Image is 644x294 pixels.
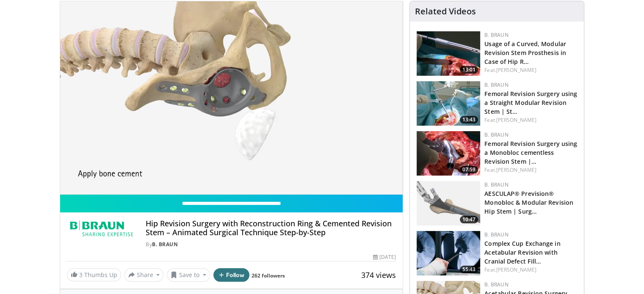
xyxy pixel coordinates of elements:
a: Femoral Revision Surgery using a Monobloc cementless Revision Stem |… [484,140,577,165]
a: 07:59 [417,131,480,176]
a: 262 followers [252,272,285,279]
button: Save to [167,268,210,282]
video-js: Video Player [60,1,403,195]
a: 13:43 [417,81,480,126]
div: Feat. [484,166,577,174]
button: Share [124,268,164,282]
a: 13:01 [417,31,480,76]
span: 13:01 [460,66,478,74]
div: [DATE] [373,253,396,261]
h4: Related Videos [415,6,476,16]
a: 3 Thumbs Up [67,268,121,281]
a: Complex Cup Exchange in Acetabular Revision with Cranial Defect Fill… [484,239,560,265]
a: Femoral Revision Surgery using a Straight Modular Revision Stem | St… [484,90,577,115]
a: [PERSON_NAME] [496,266,536,273]
h4: Hip Revision Surgery with Reconstruction Ring & Cemented Revision Stem – Animated Surgical Techni... [146,219,396,237]
a: [PERSON_NAME] [496,116,536,124]
span: 374 views [361,270,396,280]
div: Feat. [484,66,577,74]
img: B. Braun [67,219,136,239]
img: 97950487-ad54-47b6-9334-a8a64355b513.150x105_q85_crop-smart_upscale.jpg [417,131,480,176]
a: [PERSON_NAME] [496,166,536,173]
img: 4275ad52-8fa6-4779-9598-00e5d5b95857.150x105_q85_crop-smart_upscale.jpg [417,81,480,126]
a: B. Braun [484,231,508,238]
span: 10:47 [460,216,478,223]
button: Follow [213,268,250,282]
a: [PERSON_NAME] [496,66,536,74]
a: B. Braun [484,81,508,88]
a: B. Braun [484,31,508,38]
div: By [146,241,396,248]
img: 3f0fddff-fdec-4e4b-bfed-b21d85259955.150x105_q85_crop-smart_upscale.jpg [417,31,480,76]
span: 13:43 [460,116,478,124]
span: 55:43 [460,266,478,273]
img: de8a3f0b-9d6b-4168-8ad5-47c6e5c9e997.png.150x105_q85_crop-smart_upscale.png [417,181,480,225]
a: B. Braun [152,241,178,248]
a: 55:43 [417,231,480,275]
a: 10:47 [417,181,480,225]
a: B. Braun [484,281,508,288]
img: 8b64c0ca-f349-41b4-a711-37a94bb885a5.jpg.150x105_q85_crop-smart_upscale.jpg [417,231,480,275]
a: B. Braun [484,131,508,138]
a: B. Braun [484,181,508,188]
a: AESCULAP® Prevision® Monobloc & Modular Revision Hip Stem | Surg… [484,190,573,215]
div: Feat. [484,116,577,124]
div: Feat. [484,266,577,274]
span: 07:59 [460,166,478,173]
span: 3 [79,271,83,279]
a: Usage of a Curved, Modular Revision Stem Prosthesis in Case of Hip R… [484,40,566,66]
